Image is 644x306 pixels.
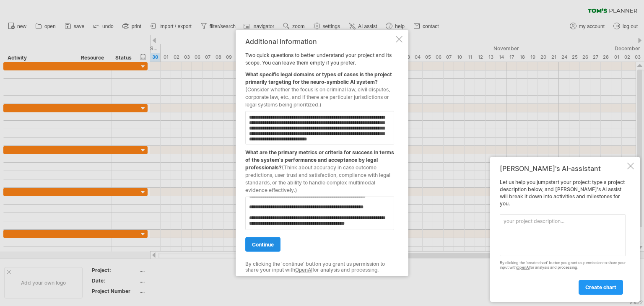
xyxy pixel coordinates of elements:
[245,237,280,252] a: continue
[245,261,394,273] div: By clicking the 'continue' button you grant us permission to share your input with for analysis a...
[252,241,274,248] span: continue
[245,164,390,193] span: (Think about accuracy in case outcome predictions, user trust and satisfaction, compliance with l...
[500,179,626,294] div: Let us help you jumpstart your project: type a project description below, and [PERSON_NAME]'s AI ...
[245,38,394,45] div: Additional information
[517,265,530,270] a: OpenAI
[579,280,623,295] a: create chart
[245,145,394,194] div: What are the primary metrics or criteria for success in terms of the system's performance and acc...
[500,261,626,270] div: By clicking the 'create chart' button you grant us permission to share your input with for analys...
[585,284,616,290] span: create chart
[245,38,394,269] div: Two quick questions to better understand your project and its scope. You can leave them empty if ...
[295,267,312,273] a: OpenAI
[500,164,626,173] div: [PERSON_NAME]'s AI-assistant
[245,67,394,109] div: What specific legal domains or types of cases is the project primarily targeting for the neuro-sy...
[245,86,390,108] span: (Consider whether the focus is on criminal law, civil disputes, corporate law, etc., and if there...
